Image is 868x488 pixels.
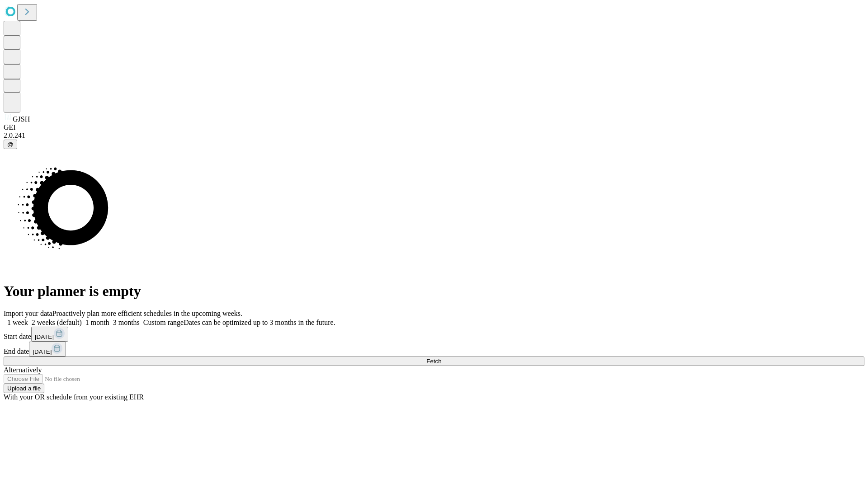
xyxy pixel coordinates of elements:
span: With your OR schedule from your existing EHR [4,393,144,401]
span: 3 months [113,319,140,326]
button: @ [4,140,17,149]
span: Alternatively [4,366,42,374]
span: @ [7,141,14,148]
button: [DATE] [29,342,66,357]
button: Upload a file [4,384,44,393]
span: Dates can be optimized up to 3 months in the future. [184,319,335,326]
span: Fetch [426,358,441,365]
div: 2.0.241 [4,131,864,140]
span: Import your data [4,310,52,317]
span: GJSH [13,115,30,123]
span: 1 week [7,319,28,326]
span: 1 month [85,319,109,326]
span: [DATE] [35,333,54,340]
h1: Your planner is empty [4,283,864,300]
div: GEI [4,123,864,131]
div: Start date [4,327,864,342]
span: 2 weeks (default) [32,319,82,326]
button: [DATE] [31,327,68,342]
div: End date [4,342,864,357]
span: [DATE] [33,348,52,355]
span: Custom range [143,319,184,326]
span: Proactively plan more efficient schedules in the upcoming weeks. [52,310,242,317]
button: Fetch [4,357,864,366]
